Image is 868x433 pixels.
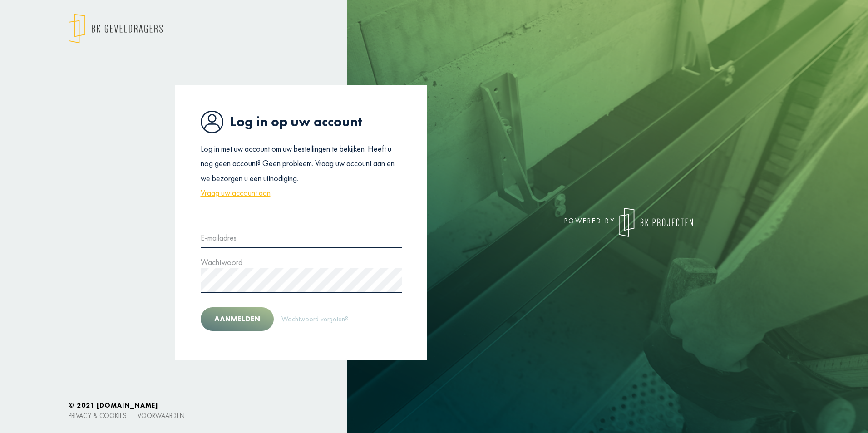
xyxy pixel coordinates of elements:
[201,110,402,133] h1: Log in op uw account
[201,186,271,200] a: Vraag uw account aan
[69,14,163,44] img: logo
[201,307,274,331] button: Aanmelden
[201,110,223,133] img: icon
[201,142,402,201] p: Log in met uw account om uw bestellingen te bekijken. Heeft u nog geen account? Geen probleem. Vr...
[441,208,693,237] div: powered by
[619,208,693,237] img: logo
[69,411,127,420] a: Privacy & cookies
[201,255,242,270] label: Wachtwoord
[138,411,185,420] a: Voorwaarden
[281,313,349,325] a: Wachtwoord vergeten?
[69,401,799,409] h6: © 2021 [DOMAIN_NAME]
